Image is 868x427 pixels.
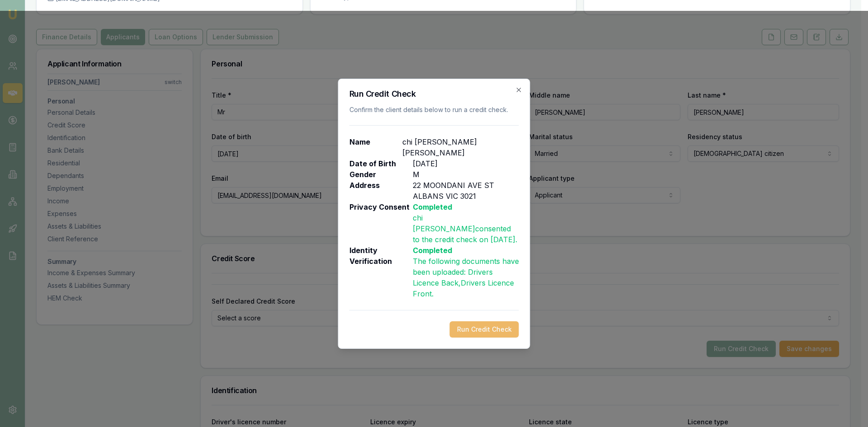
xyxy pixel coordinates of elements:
p: The following documents have been uploaded: . [413,256,519,299]
p: chi [PERSON_NAME] consented to the credit check on [DATE] . [413,212,519,245]
p: Name [349,136,402,158]
p: Completed [413,202,519,212]
p: 22 MOONDANI AVE ST ALBANS VIC 3021 [413,180,519,202]
p: chi [PERSON_NAME] [PERSON_NAME] [402,136,519,158]
p: M [413,169,420,180]
span: , Drivers Licence Front [413,278,514,298]
button: Run Credit Check [450,321,519,338]
p: Date of Birth [349,158,413,169]
p: [DATE] [413,158,438,169]
p: Identity Verification [349,245,413,299]
p: Address [349,180,413,202]
p: Gender [349,169,413,180]
h2: Run Credit Check [349,90,519,98]
p: Completed [413,245,519,256]
p: Confirm the client details below to run a credit check. [349,105,519,114]
p: Privacy Consent [349,202,413,245]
